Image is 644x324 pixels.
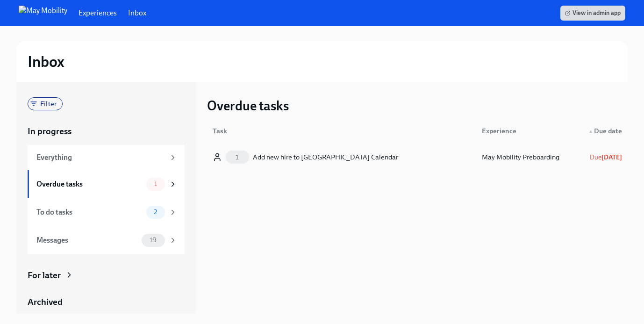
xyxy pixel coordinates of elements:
div: Experience [478,125,570,137]
div: Due date [570,125,626,137]
div: Add new hire to [GEOGRAPHIC_DATA] Calendar [253,151,398,163]
span: View in admin app [565,8,621,18]
div: For later [28,269,61,281]
span: Filter [35,101,62,108]
a: View in admin app [560,6,625,21]
span: 1 [149,180,163,187]
span: October 9th, 2025 09:00 [590,153,622,161]
a: Archived [28,296,185,308]
div: Experience [474,122,570,140]
div: Task [209,125,474,137]
h2: Inbox [28,52,64,71]
div: Everything [36,152,165,163]
div: May Mobility Preboarding [482,151,566,163]
a: To do tasks2 [28,198,185,226]
a: In progress [28,125,185,137]
a: For later [28,269,185,281]
span: Due [590,153,622,161]
div: ▲Due date [570,122,626,140]
div: Filter [28,97,63,110]
span: 1 [229,154,245,161]
a: Messages19 [28,226,185,254]
div: Messages [36,235,138,245]
span: ▲ [588,129,593,134]
div: Task [209,122,474,140]
a: Everything [28,145,185,170]
h3: Overdue tasks [207,97,289,114]
a: Inbox [128,8,146,18]
span: 19 [144,237,162,244]
a: 1Add new hire to [GEOGRAPHIC_DATA] CalendarMay Mobility PreboardingDue[DATE] [207,144,628,170]
a: Experiences [79,8,117,18]
a: Overdue tasks1 [28,170,185,198]
span: 2 [148,209,163,216]
img: May Mobility [19,6,67,21]
strong: [DATE] [601,153,622,161]
div: To do tasks [36,207,143,217]
div: Overdue tasks [36,179,143,189]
